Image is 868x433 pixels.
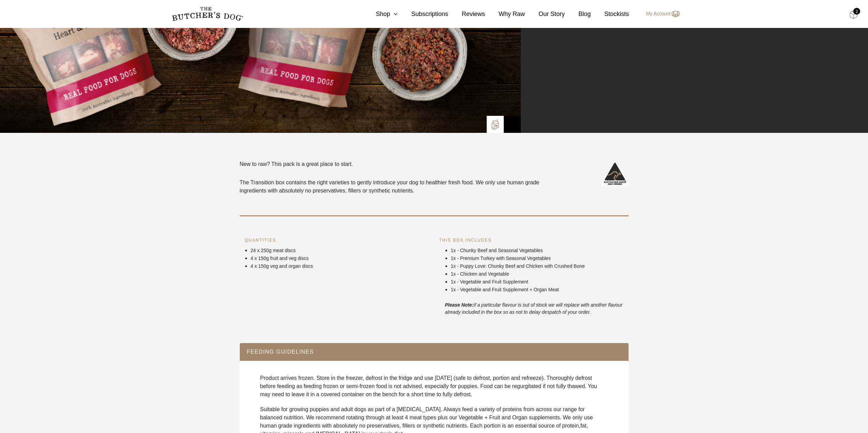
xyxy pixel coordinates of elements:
[525,10,565,19] a: Our Story
[445,302,623,315] i: if a particular flavour is out of stock we will replace with another flavour already included in ...
[245,237,429,244] h6: QUANTITIES
[601,160,629,187] img: Australian-Made_White.png
[451,255,623,262] p: 1x - Premium Turkey with Seasonal Vegetables
[251,255,429,262] p: 4 x 150g fruit and veg discs
[251,263,429,270] p: 4 x 150g veg and organ discs
[240,160,551,195] div: New to raw? This pack is a great place to start.
[260,374,608,399] p: Product arrives frozen. Store in the freezer, defrost in the fridge and use [DATE] (safe to defro...
[398,10,448,19] a: Subscriptions
[853,8,860,15] div: 2
[451,247,623,254] p: 1x - Chunky Beef and Seasonal Vegetables
[565,10,591,19] a: Blog
[591,10,629,19] a: Stockists
[451,278,623,285] p: 1x - Vegetable and Fruit Supplement
[247,347,622,356] button: FEEDING GUIDELINES
[240,179,551,195] p: The Transition box contains the right varieties to gently introduce your dog to healthier fresh f...
[445,302,474,308] i: Please Note:
[849,10,858,19] img: TBD_Cart-Full_Hover.png
[485,10,525,19] a: Why Raw
[507,119,517,129] img: TBD_Category_Icons-1.png
[439,237,623,244] h6: THIS BOX INCLUDES
[448,10,485,19] a: Reviews
[451,286,623,293] p: 1x - Vegetable and Fruit Supplement + Organ Meat
[639,10,679,18] a: My Account
[451,270,623,278] p: 1x - Chicken and Vegetable
[490,120,500,130] img: TBD_Build-A-Box.png
[251,247,429,254] p: 24 x 250g meat discs
[451,263,623,270] p: 1x - Puppy Love: Chunky Beef and Chicken with Crushed Bone
[362,10,398,19] a: Shop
